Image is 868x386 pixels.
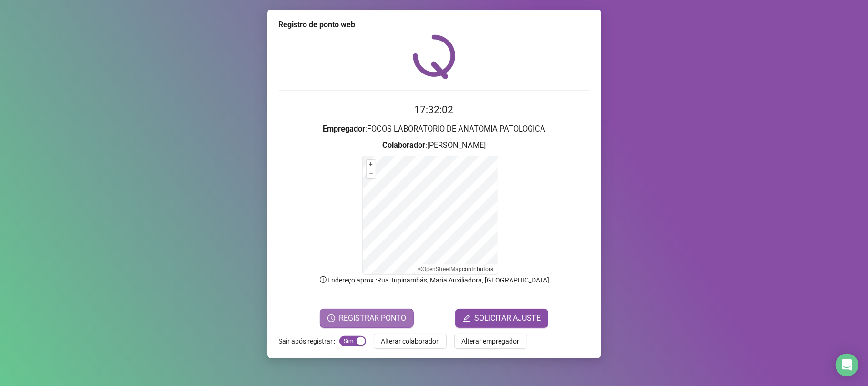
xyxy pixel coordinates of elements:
[367,160,376,169] button: +
[374,334,447,349] button: Alterar colaborador
[418,266,495,272] li: © contributors.
[319,275,327,284] span: info-circle
[382,141,425,150] strong: Colaborador
[462,336,520,346] span: Alterar empregador
[367,169,376,178] button: –
[413,34,456,79] img: QRPoint
[323,125,365,134] strong: Empregador
[474,313,541,324] span: SOLICITAR AJUSTE
[836,354,858,376] div: Open Intercom Messenger
[327,314,335,322] span: clock-circle
[339,313,406,324] span: REGISTRAR PONTO
[279,334,339,349] label: Sair após registrar
[381,336,439,346] span: Alterar colaborador
[279,123,590,136] h3: : FOCOS LABORATORIO DE ANATOMIA PATOLOGICA
[463,314,470,322] span: edit
[279,275,590,285] p: Endereço aprox. : Rua Tupinambás, Maria Auxiliadora, [GEOGRAPHIC_DATA]
[455,309,548,328] button: editSOLICITAR AJUSTE
[279,139,590,152] h3: : [PERSON_NAME]
[320,309,414,328] button: REGISTRAR PONTO
[454,334,527,349] button: Alterar empregador
[415,104,454,115] time: 17:32:02
[422,266,462,272] a: OpenStreetMap
[279,19,590,31] div: Registro de ponto web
